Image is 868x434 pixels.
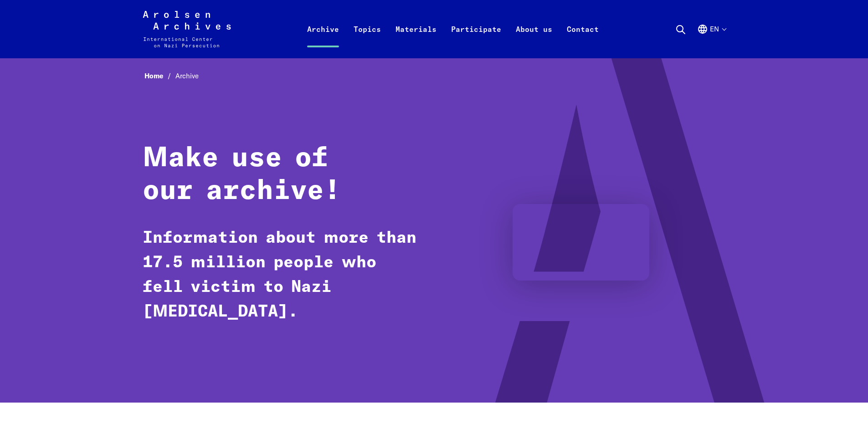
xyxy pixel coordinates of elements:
[143,69,726,83] nav: Breadcrumb
[143,142,418,208] h1: Make use of our archive!
[560,22,606,58] a: Contact
[144,71,175,80] a: Home
[300,11,606,47] nav: Primary
[175,71,199,80] span: Archive
[300,22,346,58] a: Archive
[697,24,726,56] button: English, language selection
[143,226,418,324] p: Information about more than 17.5 million people who fell victim to Nazi [MEDICAL_DATA].
[508,22,560,58] a: About us
[346,22,388,58] a: Topics
[388,22,444,58] a: Materials
[444,22,508,58] a: Participate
